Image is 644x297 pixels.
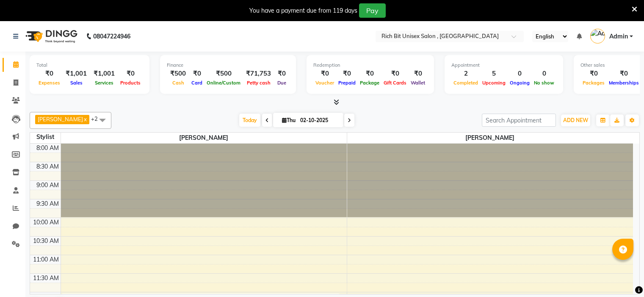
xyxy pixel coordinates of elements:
[313,62,427,69] div: Redemption
[409,80,427,86] span: Wallet
[274,69,289,79] div: ₹0
[31,218,61,227] div: 10:00 AM
[61,133,347,143] span: [PERSON_NAME]
[35,162,61,171] div: 8:30 AM
[609,32,628,41] span: Admin
[313,80,336,86] span: Voucher
[336,80,358,86] span: Prepaid
[580,80,607,86] span: Packages
[189,80,205,86] span: Card
[36,62,143,69] div: Total
[347,133,633,143] span: [PERSON_NAME]
[167,69,189,79] div: ₹500
[90,69,118,79] div: ₹1,001
[532,69,556,79] div: 0
[189,69,205,79] div: ₹0
[508,80,532,86] span: Ongoing
[381,80,409,86] span: Gift Cards
[409,69,427,79] div: ₹0
[359,3,386,18] button: Pay
[239,114,260,127] span: Today
[563,117,588,123] span: ADD NEW
[167,62,289,69] div: Finance
[35,199,61,208] div: 9:30 AM
[480,69,508,79] div: 5
[118,69,143,79] div: ₹0
[451,62,556,69] div: Appointment
[36,69,62,79] div: ₹0
[313,69,336,79] div: ₹0
[35,181,61,190] div: 9:00 AM
[36,80,62,86] span: Expenses
[532,80,556,86] span: No show
[93,25,130,48] b: 08047224946
[118,80,143,86] span: Products
[83,116,87,123] a: x
[31,274,61,283] div: 11:30 AM
[93,80,116,86] span: Services
[607,80,641,86] span: Memberships
[451,69,480,79] div: 2
[31,237,61,245] div: 10:30 AM
[31,255,61,264] div: 11:00 AM
[336,69,358,79] div: ₹0
[280,117,298,123] span: Thu
[91,115,104,122] span: +2
[170,80,186,86] span: Cash
[482,114,556,127] input: Search Appointment
[508,69,532,79] div: 0
[243,69,274,79] div: ₹71,753
[68,80,85,86] span: Sales
[22,25,80,48] img: logo
[38,116,83,123] span: [PERSON_NAME]
[451,80,480,86] span: Completed
[608,263,636,289] iframe: chat widget
[358,80,381,86] span: Package
[249,6,357,15] div: You have a payment due from 119 days
[590,29,605,44] img: Admin
[205,69,243,79] div: ₹500
[480,80,508,86] span: Upcoming
[205,80,243,86] span: Online/Custom
[381,69,409,79] div: ₹0
[358,69,381,79] div: ₹0
[607,69,641,79] div: ₹0
[62,69,90,79] div: ₹1,001
[35,144,61,153] div: 8:00 AM
[561,114,590,126] button: ADD NEW
[580,69,607,79] div: ₹0
[298,114,340,127] input: 2025-10-02
[275,80,288,86] span: Due
[245,80,273,86] span: Petty cash
[30,133,61,142] div: Stylist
